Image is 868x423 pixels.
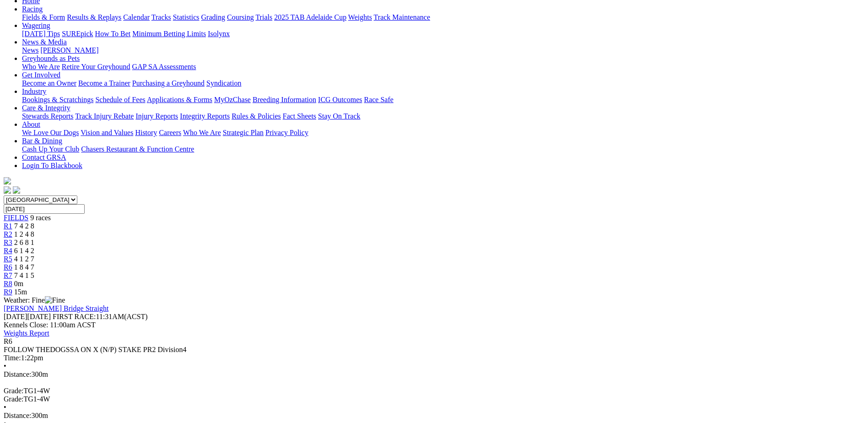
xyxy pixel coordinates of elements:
div: Wagering [22,30,864,38]
span: R6 [4,337,12,345]
a: Grading [201,13,225,21]
a: R9 [4,288,12,296]
a: FIELDS [4,214,28,222]
a: Become an Owner [22,79,76,87]
a: Minimum Betting Limits [132,30,206,38]
a: Calendar [123,13,150,21]
a: About [22,120,40,128]
a: Greyhounds as Pets [22,54,80,62]
div: Care & Integrity [22,112,864,120]
a: Syndication [206,79,241,87]
span: 9 races [30,214,51,222]
a: Bar & Dining [22,137,62,145]
span: 4 1 2 7 [14,255,34,263]
img: facebook.svg [4,186,11,194]
a: Purchasing a Greyhound [132,79,205,87]
span: Weather: Fine [4,296,65,304]
a: R3 [4,239,12,246]
div: News & Media [22,46,864,54]
a: Tracks [151,13,171,21]
span: [DATE] [4,313,27,320]
a: R8 [4,280,12,287]
a: 2025 TAB Adelaide Cup [274,13,346,21]
a: Schedule of Fees [95,96,145,103]
img: Fine [45,296,65,304]
div: 300m [4,412,864,420]
span: 1 8 4 7 [14,263,34,271]
img: twitter.svg [13,186,20,194]
a: Trials [255,13,272,21]
span: [DATE] [4,313,51,320]
a: Track Injury Rebate [75,112,134,120]
a: Weights Report [4,329,49,337]
a: ICG Outcomes [318,96,362,103]
a: Chasers Restaurant & Function Centre [81,145,194,153]
a: Rules & Policies [232,112,281,120]
a: Weights [348,13,372,21]
a: Who We Are [183,129,221,136]
div: TG1-4W [4,387,864,395]
a: Login To Blackbook [22,162,82,169]
span: Distance: [4,412,31,419]
a: Contact GRSA [22,153,66,161]
a: Privacy Policy [265,129,308,136]
a: Get Involved [22,71,60,79]
div: Kennels Close: 11:00am ACST [4,321,864,329]
span: 11:31AM(ACST) [53,313,148,320]
div: Bar & Dining [22,145,864,153]
span: • [4,362,6,370]
a: Wagering [22,22,50,29]
a: Race Safe [364,96,393,103]
a: Retire Your Greyhound [62,63,130,70]
a: Strategic Plan [223,129,264,136]
a: Vision and Values [81,129,133,136]
span: • [4,403,6,411]
div: Greyhounds as Pets [22,63,864,71]
a: Bookings & Scratchings [22,96,93,103]
a: Racing [22,5,43,13]
img: logo-grsa-white.png [4,177,11,184]
a: Breeding Information [253,96,316,103]
a: Statistics [173,13,199,21]
a: [DATE] Tips [22,30,60,38]
span: R2 [4,230,12,238]
a: Track Maintenance [374,13,430,21]
a: Integrity Reports [180,112,230,120]
a: News [22,46,38,54]
div: Racing [22,13,864,22]
div: Get Involved [22,79,864,87]
a: Fields & Form [22,13,65,21]
a: Cash Up Your Club [22,145,79,153]
a: Isolynx [208,30,230,38]
div: FOLLOW THEDOGSSA ON X (N/P) STAKE PR2 Division4 [4,346,864,354]
span: 1 2 4 8 [14,230,34,238]
span: 0m [14,280,23,287]
a: R4 [4,247,12,255]
a: History [135,129,157,136]
a: Fact Sheets [283,112,316,120]
a: Who We Are [22,63,60,70]
a: Stay On Track [318,112,360,120]
a: Become a Trainer [78,79,130,87]
a: R5 [4,255,12,263]
a: R6 [4,263,12,271]
a: Industry [22,87,46,95]
a: Results & Replays [67,13,121,21]
div: About [22,129,864,137]
span: Grade: [4,395,24,403]
a: Careers [159,129,181,136]
span: Grade: [4,387,24,395]
a: R1 [4,222,12,230]
div: TG1-4W [4,395,864,403]
a: R7 [4,271,12,279]
a: Injury Reports [135,112,178,120]
span: FIRST RACE: [53,313,96,320]
span: Time: [4,354,21,362]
